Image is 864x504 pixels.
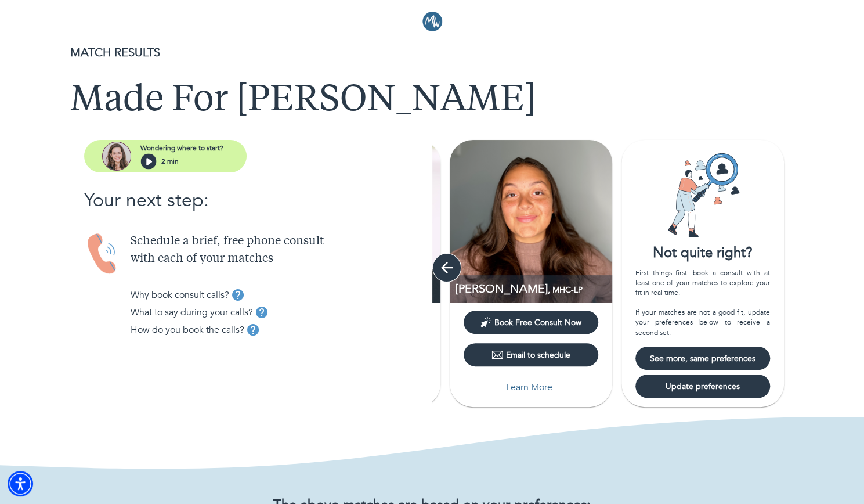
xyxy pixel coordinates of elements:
p: Schedule a brief, free phone consult with each of your matches [131,233,432,268]
button: Update preferences [635,375,770,398]
p: Your next step: [84,186,432,214]
div: First things first: book a consult with at least one of your matches to explore your fit in real ... [635,268,770,338]
button: Book Free Consult Now [464,311,598,334]
button: tooltip [229,286,247,304]
div: Email to schedule [491,349,570,361]
button: Email to schedule [464,343,598,366]
img: assistant [102,142,131,171]
p: 2 min [161,156,179,167]
div: Accessibility Menu [8,471,33,496]
span: See more, same preferences [640,353,765,364]
p: MHC-LP [456,281,612,297]
button: See more, same preferences [635,347,770,370]
p: MATCH RESULTS [70,44,794,62]
button: tooltip [253,304,270,321]
span: Update preferences [640,381,765,392]
img: Card icon [659,152,746,239]
p: Why book consult calls? [131,288,229,302]
span: , MHC-LP [548,285,583,296]
img: Kathleen Larsen profile [450,140,612,303]
p: Wondering where to start? [140,143,223,153]
button: assistantWondering where to start?2 min [84,140,247,172]
p: Learn More [506,380,552,394]
div: Not quite right? [621,243,784,263]
p: What to say during your calls? [131,305,253,319]
button: Learn More [464,376,598,399]
span: Book Free Consult Now [494,317,581,328]
button: tooltip [244,321,262,339]
img: Logo [422,12,442,31]
h1: Made For [PERSON_NAME] [70,80,794,122]
img: Handset [84,233,121,275]
p: How do you book the calls? [131,323,244,337]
